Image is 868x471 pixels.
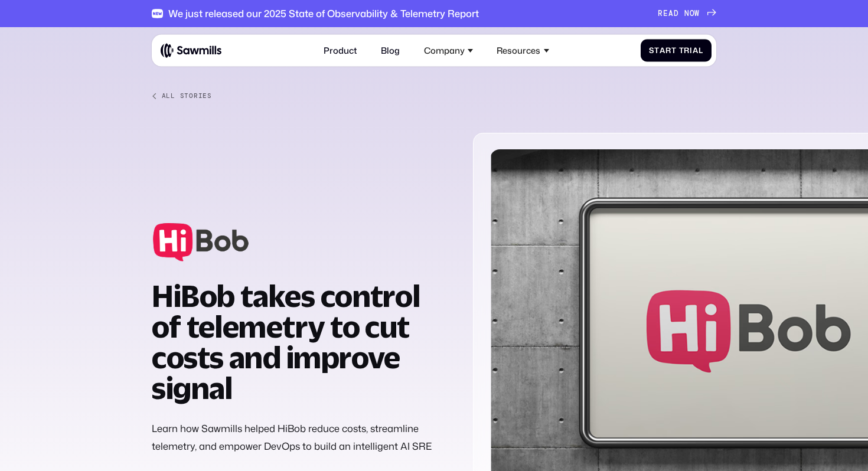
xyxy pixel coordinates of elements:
[162,92,212,100] div: All Stories
[490,39,555,63] div: Resources
[658,9,716,18] a: READNOW
[693,46,699,55] span: a
[641,40,712,61] a: StartTrial
[152,92,716,100] a: All Stories
[168,8,479,19] div: We just released our 2025 State of Observability & Telemetry Report
[668,9,674,18] span: A
[660,46,665,55] span: a
[665,46,671,55] span: r
[694,9,700,18] span: W
[417,39,479,63] div: Company
[663,9,668,18] span: E
[658,9,663,18] span: R
[649,46,654,55] span: S
[424,45,465,56] div: Company
[374,39,406,63] a: Blog
[690,9,695,18] span: O
[699,46,703,55] span: l
[152,279,420,404] strong: HiBob takes control of telemetry to cut costs and improve signal
[690,46,693,55] span: i
[674,9,679,18] span: D
[671,46,677,55] span: t
[654,46,660,55] span: t
[317,39,364,63] a: Product
[684,46,690,55] span: r
[497,45,540,56] div: Resources
[679,46,684,55] span: T
[152,420,452,455] p: Learn how Sawmills helped HiBob reduce costs, streamline telemetry, and empower DevOps to build a...
[684,9,690,18] span: N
